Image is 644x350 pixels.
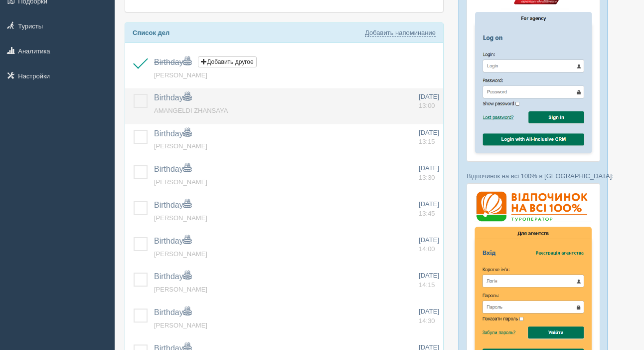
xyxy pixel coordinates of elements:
span: [DATE] [419,236,439,244]
a: Відпочинок на всі 100% в [GEOGRAPHIC_DATA] [467,172,612,180]
a: [PERSON_NAME] [154,178,207,186]
a: [PERSON_NAME] [154,322,207,329]
a: AMANGELDI ZHANSAYA [154,107,228,114]
a: [DATE] 14:30 [419,307,439,326]
a: Birthday [154,308,191,317]
p: : [467,171,600,181]
a: [DATE] 13:30 [419,164,439,182]
a: Добавить напоминание [365,29,436,37]
a: [PERSON_NAME] [154,142,207,150]
span: 13:45 [419,210,435,217]
span: [DATE] [419,164,439,172]
span: 14:00 [419,245,435,253]
a: Birthday [154,129,191,138]
a: Birthday [154,58,191,66]
span: [DATE] [419,272,439,279]
span: [DATE] [419,129,439,136]
a: [PERSON_NAME] [154,286,207,293]
a: [PERSON_NAME] [154,250,207,258]
span: 14:15 [419,281,435,289]
a: Birthday [154,237,191,245]
span: 13:30 [419,174,435,181]
a: Birthday [154,93,191,102]
a: Birthday [154,272,191,281]
span: [DATE] [419,200,439,208]
span: 13:00 [419,102,435,109]
b: Список дел [133,29,169,36]
span: 14:30 [419,317,435,325]
a: [DATE] 14:00 [419,236,439,254]
span: [DATE] [419,93,439,100]
a: [PERSON_NAME] [154,214,207,222]
a: [DATE] 13:00 [419,92,439,111]
span: [DATE] [419,308,439,315]
a: [DATE] 14:15 [419,271,439,290]
button: Добавить другое [198,56,256,67]
a: [DATE] 13:45 [419,200,439,218]
a: Birthday [154,201,191,209]
span: 13:15 [419,138,435,145]
a: [DATE] 13:15 [419,128,439,147]
a: [PERSON_NAME] [154,71,207,79]
a: Birthday [154,165,191,173]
